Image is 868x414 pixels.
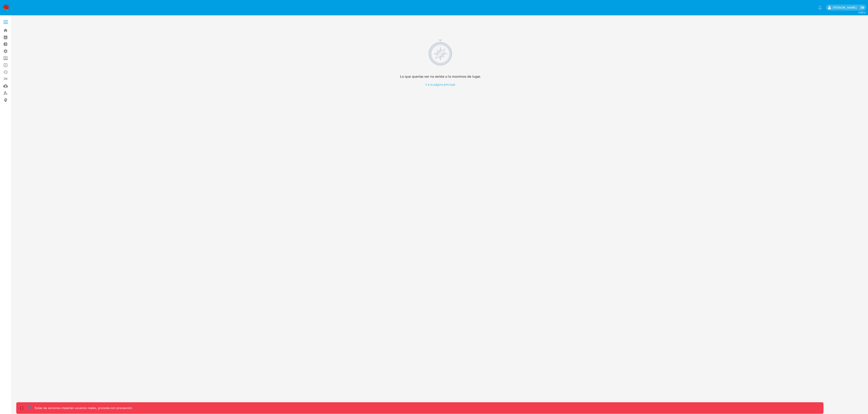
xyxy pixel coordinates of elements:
h4: Lo que querías ver no existe o lo movimos de lugar. [400,74,481,79]
a: Notificaciones [818,6,822,9]
p: Todas las acciones impactan usuarios reales, proceda con precaución. [33,406,133,410]
a: Ir a la página principal [400,82,481,87]
p: leandrojossue.ramirez@mercadolibre.com.co [833,5,858,10]
a: Salir [860,5,865,10]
